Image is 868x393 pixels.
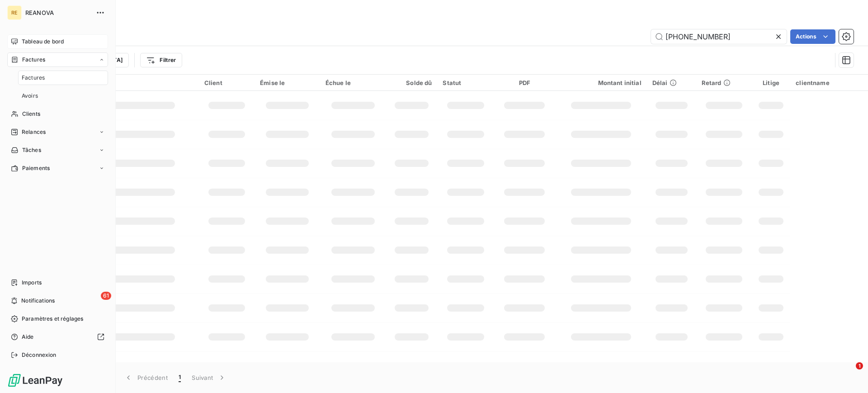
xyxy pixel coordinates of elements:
[790,29,835,44] button: Actions
[856,362,863,369] span: 1
[651,29,787,44] input: Rechercher
[7,330,108,344] a: Aide
[22,333,34,341] span: Aide
[204,79,249,86] div: Client
[22,110,40,118] span: Clients
[22,315,83,323] span: Paramètres et réglages
[118,368,173,387] button: Précédent
[22,146,41,154] span: Tâches
[22,56,45,64] span: Factures
[173,368,186,387] button: 1
[7,373,63,388] img: Logo LeanPay
[652,79,691,86] div: Délai
[757,79,785,86] div: Litige
[443,79,488,86] div: Statut
[392,79,432,86] div: Solde dû
[140,53,182,67] button: Filtrer
[101,292,111,300] span: 61
[499,79,550,86] div: PDF
[22,351,57,359] span: Déconnexion
[22,128,46,136] span: Relances
[25,9,90,16] span: REANOVA
[702,79,746,86] div: Retard
[22,38,64,46] span: Tableau de bord
[22,279,42,287] span: Imports
[22,92,38,100] span: Avoirs
[796,79,863,86] div: clientname
[7,5,22,20] div: RE
[561,79,642,86] div: Montant initial
[22,164,50,172] span: Paiements
[186,368,232,387] button: Suivant
[325,79,381,86] div: Échue le
[260,79,315,86] div: Émise le
[22,74,45,82] span: Factures
[837,362,859,384] iframe: Intercom live chat
[21,297,55,305] span: Notifications
[179,373,181,382] span: 1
